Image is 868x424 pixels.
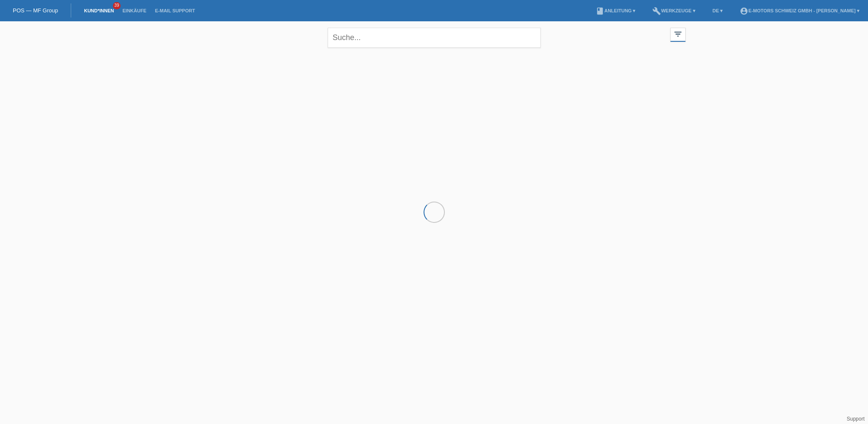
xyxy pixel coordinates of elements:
[652,7,661,15] i: build
[596,7,604,15] i: book
[13,7,58,14] a: POS — MF Group
[80,8,118,13] a: Kund*innen
[648,8,700,13] a: buildWerkzeuge ▾
[673,29,683,39] i: filter_list
[740,7,748,15] i: account_circle
[847,416,865,422] a: Support
[118,8,150,13] a: Einkäufe
[151,8,199,13] a: E-Mail Support
[735,8,864,13] a: account_circleE-Motors Schweiz GmbH - [PERSON_NAME] ▾
[328,28,541,48] input: Suche...
[708,8,727,13] a: DE ▾
[113,2,121,9] span: 39
[591,8,640,13] a: bookAnleitung ▾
